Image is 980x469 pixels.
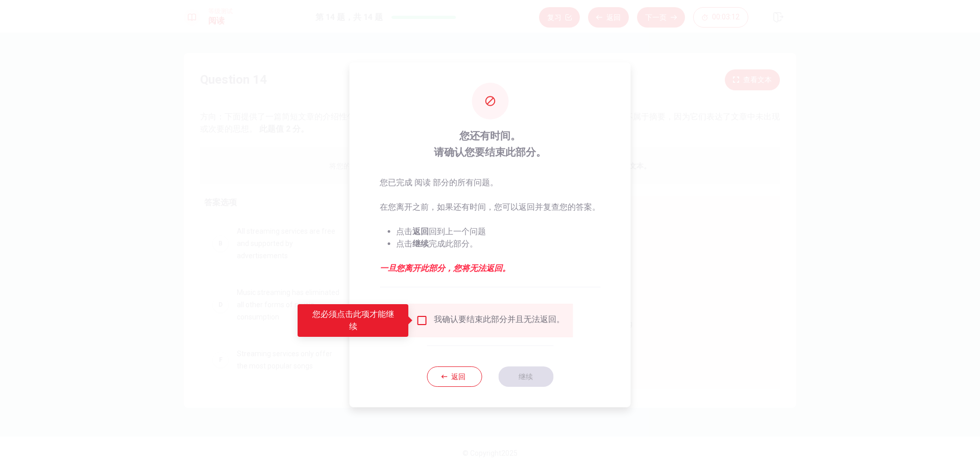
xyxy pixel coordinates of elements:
button: 返回 [427,366,482,387]
button: 继续 [498,366,553,387]
li: 点击 完成此部分。 [396,238,600,250]
span: 您还有时间。 请确认您要结束此部分。 [380,128,600,160]
strong: 继续 [412,239,429,249]
span: 您必须点击此项才能继续 [415,314,428,327]
div: 您必须点击此项才能继续 [298,304,408,337]
p: 在您离开之前，如果还有时间，您可以返回并复查您的答案。 [380,201,600,213]
em: 一旦您离开此部分，您将无法返回。 [380,262,600,275]
li: 点击 回到上一个问题 [396,226,600,238]
strong: 返回 [412,227,429,236]
div: 我确认要结束此部分并且无法返回。 [434,314,565,327]
p: 您已完成 阅读 部分的所有问题。 [380,177,600,189]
